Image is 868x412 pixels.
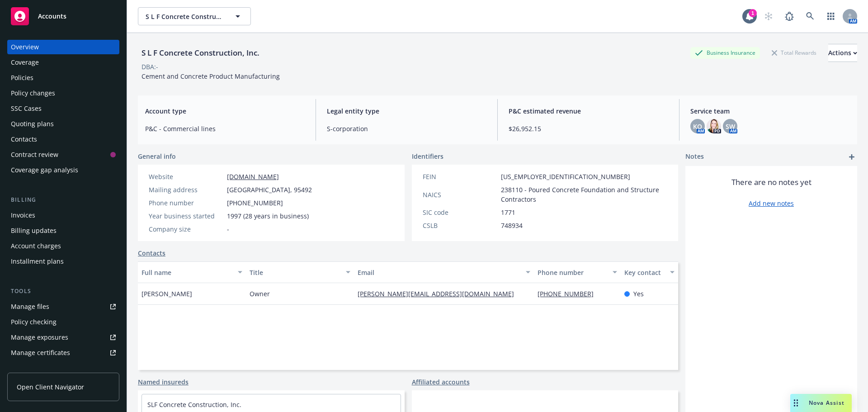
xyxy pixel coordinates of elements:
[7,195,119,204] div: Billing
[138,7,251,25] button: S L F Concrete Construction, Inc.
[149,224,223,234] div: Company size
[7,330,119,345] a: Manage exposures
[145,124,305,133] span: P&C - Commercial lines
[7,239,119,253] a: Account charges
[423,221,497,230] div: CSLB
[423,190,497,199] div: NAICS
[11,315,57,329] div: Policy checking
[11,330,68,345] div: Manage exposures
[145,106,305,116] span: Account type
[790,394,802,412] div: Drag to move
[11,147,58,162] div: Contract review
[690,47,760,58] div: Business Insurance
[801,7,819,25] a: Search
[227,172,279,181] a: [DOMAIN_NAME]
[358,289,521,298] a: [PERSON_NAME][EMAIL_ADDRESS][DOMAIN_NAME]
[11,117,54,131] div: Quoting plans
[534,261,620,283] button: Phone number
[227,224,229,234] span: -
[7,117,119,131] a: Quoting plans
[149,211,223,221] div: Year business started
[749,199,794,208] a: Add new notes
[7,71,119,85] a: Policies
[250,268,340,277] div: Title
[227,185,312,194] span: [GEOGRAPHIC_DATA], 95492
[726,122,735,131] span: SW
[501,172,630,181] span: [US_EMPLOYER_IDENTIFICATION_NUMBER]
[690,106,850,116] span: Service team
[7,163,119,177] a: Coverage gap analysis
[621,261,678,283] button: Key contact
[7,223,119,238] a: Billing updates
[780,7,798,25] a: Report a Bug
[246,261,354,283] button: Title
[7,287,119,296] div: Tools
[685,152,704,162] span: Notes
[7,4,119,29] a: Accounts
[412,152,443,161] span: Identifiers
[423,208,497,217] div: SIC code
[731,177,811,188] span: There are no notes yet
[7,315,119,329] a: Policy checking
[693,122,702,131] span: KO
[707,119,721,133] img: photo
[11,132,37,147] div: Contacts
[412,377,470,387] a: Affiliated accounts
[138,47,263,59] div: S L F Concrete Construction, Inc.
[767,47,821,58] div: Total Rewards
[423,172,497,181] div: FEIN
[846,152,857,162] a: add
[7,86,119,100] a: Policy changes
[759,7,778,25] a: Start snowing
[142,268,232,277] div: Full name
[7,361,119,375] a: Manage claims
[509,124,668,133] span: $26,952.15
[7,147,119,162] a: Contract review
[7,208,119,223] a: Invoices
[11,86,55,100] div: Policy changes
[138,377,189,387] a: Named insureds
[11,101,42,116] div: SSC Cases
[11,254,64,269] div: Installment plans
[749,9,757,17] div: 1
[538,289,601,298] a: [PHONE_NUMBER]
[828,44,857,62] button: Actions
[11,299,49,314] div: Manage files
[11,223,57,238] div: Billing updates
[149,198,223,208] div: Phone number
[138,261,246,283] button: Full name
[138,248,165,258] a: Contacts
[11,71,33,85] div: Policies
[142,289,192,298] span: [PERSON_NAME]
[809,399,844,407] span: Nova Assist
[7,132,119,147] a: Contacts
[501,221,523,230] span: 748934
[227,211,309,221] span: 1997 (28 years in business)
[11,208,35,223] div: Invoices
[7,101,119,116] a: SSC Cases
[250,289,270,298] span: Owner
[138,152,176,161] span: General info
[7,55,119,70] a: Coverage
[11,55,39,70] div: Coverage
[828,44,857,62] div: Actions
[38,13,66,20] span: Accounts
[17,382,84,392] span: Open Client Navigator
[822,7,840,25] a: Switch app
[11,346,70,360] div: Manage certificates
[227,198,283,208] span: [PHONE_NUMBER]
[11,40,39,54] div: Overview
[327,106,486,116] span: Legal entity type
[142,62,158,71] div: DBA: -
[7,346,119,360] a: Manage certificates
[11,163,78,177] div: Coverage gap analysis
[7,254,119,269] a: Installment plans
[354,261,534,283] button: Email
[11,361,57,375] div: Manage claims
[142,72,280,81] span: Cement and Concrete Product Manufacturing
[147,400,241,409] a: SLF Concrete Construction, Inc.
[11,239,61,253] div: Account charges
[7,40,119,54] a: Overview
[501,185,668,204] span: 238110 - Poured Concrete Foundation and Structure Contractors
